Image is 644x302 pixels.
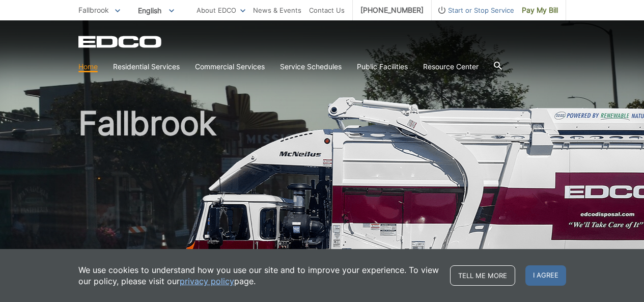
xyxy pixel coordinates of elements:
span: I agree [525,265,566,286]
p: We use cookies to understand how you use our site and to improve your experience. To view our pol... [78,264,440,287]
a: privacy policy [180,276,234,287]
a: About EDCO [197,5,245,16]
a: Commercial Services [195,61,265,72]
a: Resource Center [423,61,479,72]
span: Fallbrook [78,6,109,14]
a: Public Facilities [357,61,408,72]
a: Home [78,61,98,72]
a: News & Events [253,5,301,16]
a: Contact Us [309,5,345,16]
a: Residential Services [113,61,180,72]
span: Pay My Bill [522,5,558,16]
a: Tell me more [450,265,515,286]
a: Service Schedules [280,61,342,72]
span: English [130,2,182,19]
a: EDCD logo. Return to the homepage. [78,36,163,48]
